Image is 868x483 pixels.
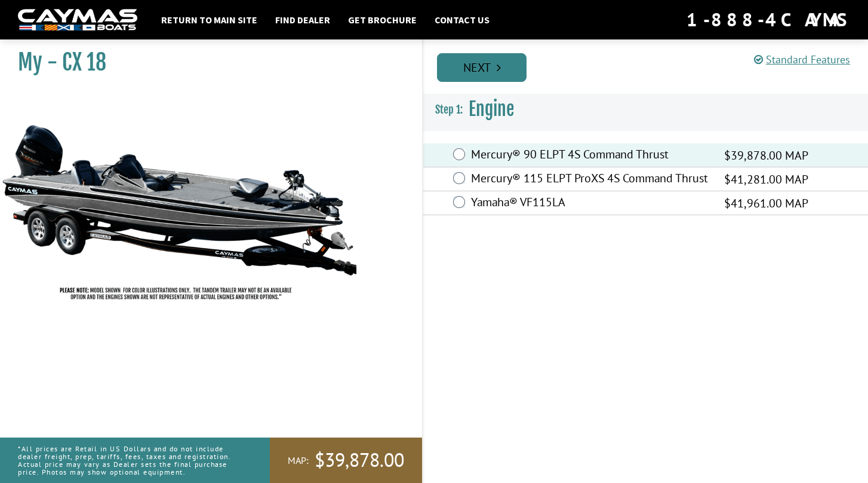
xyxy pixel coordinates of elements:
[724,194,808,212] span: $41,961.00 MAP
[471,147,709,164] label: Mercury® 90 ELPT 4S Command Thrust
[471,195,709,212] label: Yamaha® VF115LA
[754,53,850,66] a: Standard Features
[155,12,263,27] a: Return to main site
[270,438,422,483] a: MAP:$39,878.00
[269,12,336,27] a: Find Dealer
[429,12,495,27] a: Contact Us
[288,454,309,467] span: MAP:
[342,12,423,27] a: Get Brochure
[724,146,808,164] span: $39,878.00 MAP
[434,51,868,82] ul: Pagination
[687,7,850,33] div: 1-888-4CAYMAS
[724,170,808,188] span: $41,281.00 MAP
[18,49,392,76] h1: My - CX 18
[437,53,527,82] a: Next
[423,87,868,132] h3: Engine
[315,448,404,473] span: $39,878.00
[18,9,137,31] img: white-logo-c9c8dbefe5ff5ceceb0f0178aa75bf4bb51f6bca0971e226c86eb53dfe498488.png
[18,439,243,482] p: *All prices are Retail in US Dollars and do not include dealer freight, prep, tariffs, fees, taxe...
[471,171,709,188] label: Mercury® 115 ELPT ProXS 4S Command Thrust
